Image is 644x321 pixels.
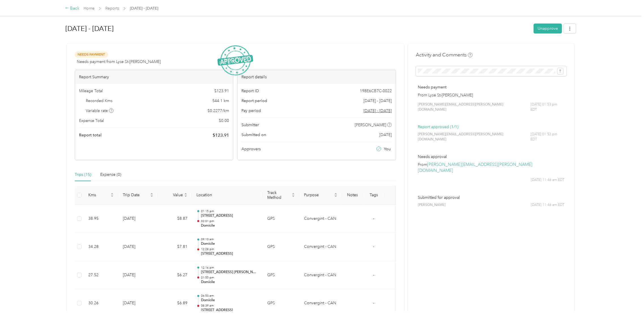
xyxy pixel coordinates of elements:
[110,192,114,195] span: caret-up
[86,108,114,114] span: Variable rate
[84,205,118,233] td: 38.95
[531,178,564,183] span: [DATE] 11:46 am EDT
[241,88,259,94] span: Report ID
[79,132,102,138] span: Report total
[373,216,374,221] span: -
[201,247,258,251] p: 12:28 pm
[75,70,233,84] div: Report Summary
[158,205,192,233] td: $8.87
[612,289,644,321] iframe: Everlance-gr Chat Button Frame
[201,209,258,213] p: 01:15 pm
[162,193,183,197] span: Value
[118,233,158,261] td: [DATE]
[86,98,112,104] span: Recorded Kms
[123,193,149,197] span: Trip Date
[241,132,266,138] span: Submitted on
[241,108,261,114] span: Pay period
[105,6,119,11] a: Reports
[418,162,565,174] p: From
[79,88,103,94] span: Mileage Total
[363,186,384,205] th: Tags
[363,108,392,114] span: Go to pay period
[531,202,564,208] span: [DATE] 11:46 am EDT
[158,289,192,318] td: $6.89
[418,92,565,98] p: From Lyse St-[PERSON_NAME]
[201,276,258,280] p: 01:55 pm
[334,192,337,195] span: caret-up
[416,51,472,58] h4: Activity and Comments
[65,5,80,12] div: Back
[418,202,446,208] span: [PERSON_NAME]
[201,270,258,275] p: [STREET_ADDRESS] [PERSON_NAME][STREET_ADDRESS]
[384,146,391,152] span: You
[201,280,258,285] p: Domicile
[531,132,565,142] span: [DATE] 01:53 pm EDT
[263,261,299,290] td: GPS
[118,261,158,290] td: [DATE]
[217,45,253,76] img: ApprovedStamp
[363,98,392,104] span: [DATE] - [DATE]
[201,251,258,256] p: [STREET_ADDRESS]
[110,195,114,198] span: caret-down
[418,162,532,173] a: [PERSON_NAME][EMAIL_ADDRESS][PERSON_NAME][DOMAIN_NAME]
[213,132,229,139] span: $ 123.91
[65,22,530,35] h1: Sep 1 - 30, 2025
[299,289,342,318] td: Convergint - CAN
[299,205,342,233] td: Convergint - CAN
[418,195,565,200] p: Submitted for approval
[241,146,261,152] span: Approvers
[355,122,386,128] span: [PERSON_NAME]
[201,266,258,270] p: 12:16 pm
[238,70,396,84] div: Report details
[342,186,363,205] th: Notes
[299,233,342,261] td: Convergint - CAN
[130,5,158,11] span: [DATE] - [DATE]
[184,195,187,198] span: caret-down
[292,192,295,195] span: caret-up
[299,186,342,205] th: Purpose
[100,172,121,178] div: Expense (0)
[201,298,258,303] p: Domicile
[201,237,258,241] p: 09:10 am
[334,195,337,198] span: caret-down
[79,118,104,124] span: Expense Total
[373,301,374,305] span: -
[418,102,531,112] span: [PERSON_NAME][EMAIL_ADDRESS][PERSON_NAME][DOMAIN_NAME]
[263,205,299,233] td: GPS
[84,289,118,318] td: 30.26
[184,192,187,195] span: caret-up
[379,132,392,138] span: [DATE]
[212,98,229,104] span: 544.1 km
[192,186,263,205] th: Location
[158,261,192,290] td: $6.27
[263,233,299,261] td: GPS
[207,108,229,114] span: $ 0.2277 / km
[418,132,531,142] span: [PERSON_NAME][EMAIL_ADDRESS][PERSON_NAME][DOMAIN_NAME]
[75,51,108,58] span: Needs Payment
[158,186,192,205] th: Value
[263,186,299,205] th: Track Method
[201,241,258,246] p: Domicile
[373,244,374,249] span: -
[118,289,158,318] td: [DATE]
[118,186,158,205] th: Trip Date
[418,154,565,160] p: Needs approval
[201,294,258,298] p: 06:53 am
[150,195,153,198] span: caret-down
[201,304,258,308] p: 08:39 am
[84,233,118,261] td: 34.28
[158,233,192,261] td: $7.81
[219,118,229,124] span: $ 0.00
[201,223,258,228] p: Domicile
[299,261,342,290] td: Convergint - CAN
[241,98,267,104] span: Report period
[418,124,565,130] p: Report approved (1/1)
[241,122,259,128] span: Submitter
[201,213,258,218] p: [STREET_ADDRESS]
[534,24,562,33] button: Unapprove
[118,205,158,233] td: [DATE]
[373,273,374,277] span: -
[214,88,229,94] span: $ 123.91
[84,186,118,205] th: Kms
[75,172,91,178] div: Trips (15)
